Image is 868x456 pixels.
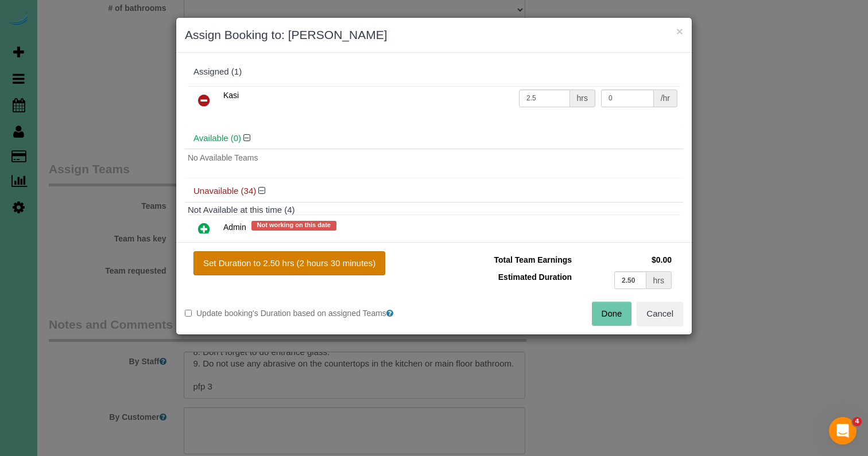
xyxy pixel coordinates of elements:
[188,205,680,215] h4: Not Available at this time (4)
[676,25,683,37] button: ×
[193,134,675,143] h4: Available (0)
[654,89,677,107] div: /hr
[443,251,575,268] td: Total Team Earnings
[193,251,385,275] button: Set Duration to 2.50 hrs (2 hours 30 minutes)
[223,223,246,232] span: Admin
[193,67,675,77] div: Assigned (1)
[570,89,595,107] div: hrs
[188,153,258,162] span: No Available Teams
[637,302,683,326] button: Cancel
[251,221,336,230] span: Not working on this date
[829,417,857,445] iframe: Intercom live chat
[646,271,672,289] div: hrs
[185,307,425,319] label: Update booking's Duration based on assigned Teams
[185,26,683,44] h3: Assign Booking to: [PERSON_NAME]
[193,186,675,196] h4: Unavailable (34)
[575,251,675,268] td: $0.00
[592,302,632,326] button: Done
[223,91,239,100] span: Kasi
[852,417,862,426] span: 4
[185,310,192,317] input: Update booking's Duration based on assigned Teams
[498,272,572,282] span: Estimated Duration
